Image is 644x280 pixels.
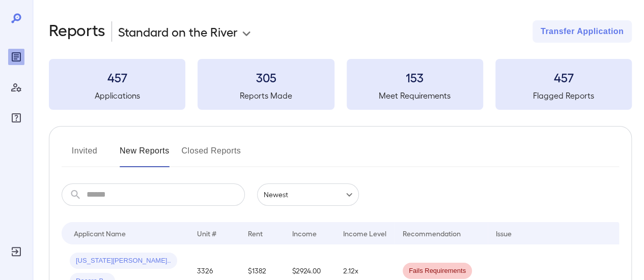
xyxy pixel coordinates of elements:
button: Invited [62,143,107,167]
div: Rent [248,227,264,239]
div: Unit # [197,227,216,239]
h3: 305 [198,69,334,85]
h5: Flagged Reports [495,89,632,102]
div: Manage Users [8,79,24,96]
div: Income Level [343,227,386,239]
button: Transfer Application [533,20,632,43]
span: Fails Requirements [403,266,472,276]
h3: 153 [347,69,483,85]
div: Newest [257,183,359,206]
div: Log Out [8,243,24,260]
div: Reports [8,49,24,65]
button: New Reports [120,143,170,167]
span: [US_STATE][PERSON_NAME].. [70,256,177,266]
div: Applicant Name [74,227,126,239]
h5: Meet Requirements [347,89,483,102]
summary: 457Applications305Reports Made153Meet Requirements457Flagged Reports [49,59,632,110]
div: Income [292,227,317,239]
p: Standard on the River [118,23,238,40]
h3: 457 [49,69,185,85]
h3: 457 [495,69,632,85]
button: Closed Reports [182,143,241,167]
div: FAQ [8,110,24,126]
h5: Reports Made [198,89,334,102]
div: Issue [496,227,512,239]
h2: Reports [49,20,105,43]
h5: Applications [49,89,185,102]
div: Recommendation [403,227,461,239]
